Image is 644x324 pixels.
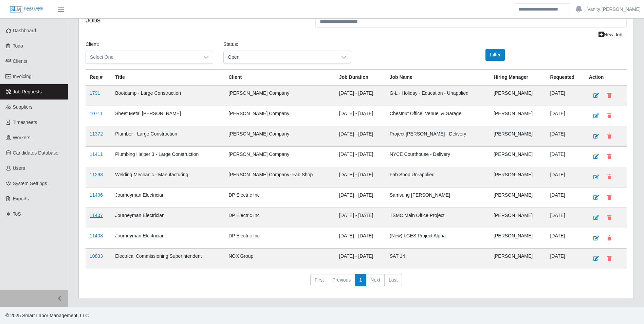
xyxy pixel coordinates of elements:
a: 11293 [90,172,103,177]
th: Req # [86,70,111,86]
th: Job Name [386,70,490,86]
a: Vanity [PERSON_NAME] [587,6,641,13]
td: [DATE] - [DATE] [335,228,386,249]
td: [DATE] [546,249,585,269]
td: [PERSON_NAME] Company [224,106,335,126]
td: NYCE Courthouse - Delivery [386,147,490,167]
td: [PERSON_NAME] Company [224,85,335,106]
td: Journeyman Electrician [111,228,224,249]
td: [DATE] [546,106,585,126]
td: SAT 14 [386,249,490,269]
span: Suppliers [13,104,33,110]
td: [PERSON_NAME] [490,167,546,187]
td: Welding Mechanic - Manufacturing [111,167,224,187]
td: Sheet Metal [PERSON_NAME] [111,106,224,126]
a: New Job [594,29,627,41]
td: [DATE] [546,187,585,208]
td: [PERSON_NAME] [490,249,546,269]
td: [DATE] [546,228,585,249]
td: [PERSON_NAME] [490,85,546,106]
span: System Settings [13,181,47,186]
td: NOX Group [224,249,335,269]
span: Job Requests [13,89,42,94]
td: (New) LGES Project Alpha [386,228,490,249]
td: DP Electric Inc [224,228,335,249]
td: [DATE] - [DATE] [335,126,386,147]
a: 11407 [90,213,103,218]
th: Requested [546,70,585,86]
td: [DATE] - [DATE] [335,187,386,208]
img: SLM Logo [10,6,43,13]
td: DP Electric Inc [224,208,335,228]
nav: pagination [86,274,627,292]
a: 11411 [90,151,103,157]
label: Status: [223,41,238,48]
span: Select One [86,51,199,64]
label: Client: [86,41,99,48]
td: Samsung [PERSON_NAME] [386,187,490,208]
td: [DATE] [546,85,585,106]
td: [DATE] - [DATE] [335,106,386,126]
a: 1791 [90,90,100,96]
a: 1 [355,274,366,286]
a: 10711 [90,111,103,116]
a: 11372 [90,131,103,137]
td: [PERSON_NAME] [490,126,546,147]
td: Plumber - Large Construction [111,126,224,147]
td: Bootcamp - Large Construction [111,85,224,106]
span: Todo [13,43,23,49]
td: [DATE] [546,126,585,147]
td: [PERSON_NAME] Company [224,126,335,147]
td: [PERSON_NAME] Company [224,147,335,167]
span: © 2025 Smart Labor Management, LLC [5,313,89,318]
input: Search [514,3,570,15]
td: [DATE] - [DATE] [335,249,386,269]
td: [DATE] [546,147,585,167]
td: [DATE] - [DATE] [335,167,386,187]
span: Invoicing [13,74,32,79]
td: [PERSON_NAME] [490,208,546,228]
span: Clients [13,58,27,64]
th: Title [111,70,224,86]
span: Dashboard [13,28,36,33]
td: Electrical Commissioning Superintendent [111,249,224,269]
td: [DATE] - [DATE] [335,147,386,167]
span: Timesheets [13,120,37,125]
td: Project [PERSON_NAME] - Delivery [386,126,490,147]
h4: Jobs [86,16,305,24]
a: 11408 [90,233,103,238]
span: ToS [13,211,21,217]
td: DP Electric Inc [224,187,335,208]
td: Journeyman Electrician [111,208,224,228]
td: [DATE] - [DATE] [335,208,386,228]
th: Hiring Manager [490,70,546,86]
td: Plumbing Helper 3 - Large Construction [111,147,224,167]
span: Candidates Database [13,150,59,156]
th: Action [585,70,627,86]
td: [PERSON_NAME] [490,228,546,249]
span: Workers [13,135,31,140]
a: 10833 [90,253,103,259]
td: Chestnut Office, Venue, & Garage [386,106,490,126]
span: Users [13,165,25,171]
td: [PERSON_NAME] [490,106,546,126]
td: [PERSON_NAME] [490,187,546,208]
th: Client [224,70,335,86]
td: [DATE] [546,167,585,187]
span: Exports [13,196,29,201]
a: 11406 [90,192,103,198]
th: Job Duration [335,70,386,86]
td: [DATE] [546,208,585,228]
button: Filter [485,49,505,61]
td: [PERSON_NAME] [490,147,546,167]
td: Journeyman Electrician [111,187,224,208]
td: TSMC Main Office Project [386,208,490,228]
span: Open [224,51,337,64]
td: [DATE] - [DATE] [335,85,386,106]
td: Fab Shop Un-applied [386,167,490,187]
td: G-L - Holiday - Education - Unapplied [386,85,490,106]
td: [PERSON_NAME] Company- Fab Shop [224,167,335,187]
